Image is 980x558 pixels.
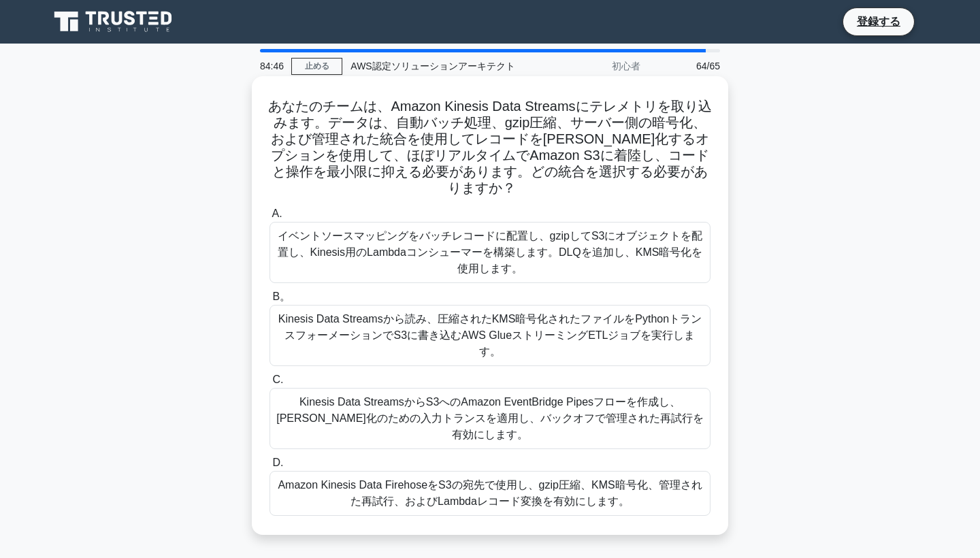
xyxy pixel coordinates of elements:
[272,374,283,385] span: C.
[252,52,291,80] div: 84:46
[272,291,291,302] span: B。
[268,98,712,197] h5: あなたのチームは、Amazon Kinesis Data Streamsにテレメトリを取り込みます。データは、自動バッチ処理、gzip圧縮、サーバー側の暗号化、および管理された統合を使用してレコ...
[291,58,342,75] a: 止める
[269,471,710,516] div: Amazon Kinesis Data FirehoseをS3の宛先で使用し、gzip圧縮、KMS暗号化、管理された再試行、およびLambdaレコード変換を有効にします。
[342,52,529,80] div: AWS認定ソリューションアーキテクト
[649,52,728,80] div: 64/65
[849,13,909,30] a: 登録する
[272,457,283,468] span: D.
[272,208,282,219] span: A.
[529,52,649,80] div: 初心者
[269,305,710,366] div: Kinesis Data Streamsから読み、圧縮されたKMS暗号化されたファイルをPythonトランスフォーメーションでS3に書き込むAWS GlueストリーミングETLジョブを実行します。
[269,388,710,449] div: Kinesis Data StreamsからS3へのAmazon EventBridge Pipesフローを作成し、[PERSON_NAME]化のための入力トランスを適用し、バックオフで管理され...
[269,222,710,283] div: イベントソースマッピングをバッチレコードに配置し、gzipしてS3にオブジェクトを配置し、Kinesis用のLambdaコンシューマーを構築します。DLQを追加し、KMS暗号化を使用します。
